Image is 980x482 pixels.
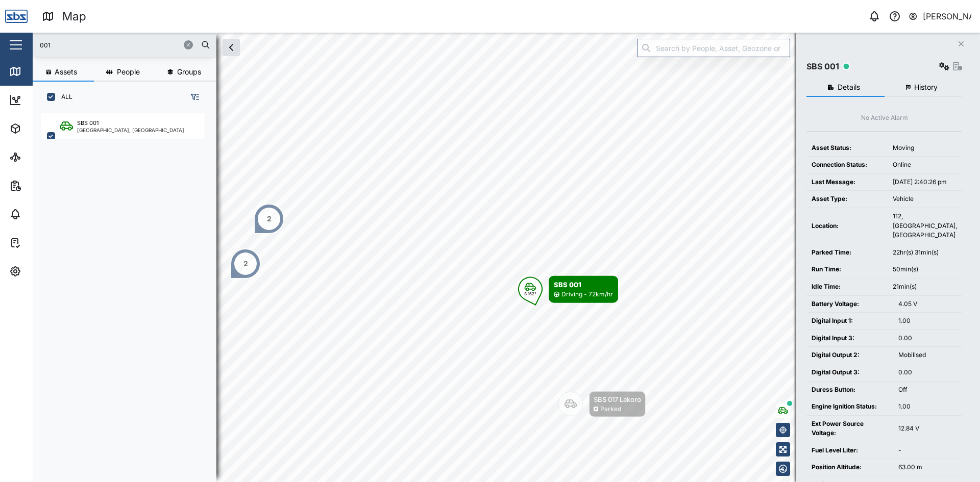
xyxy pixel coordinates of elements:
div: Idle Time: [812,282,883,292]
div: Map marker [558,391,646,417]
input: Search by People, Asset, Geozone or Place [637,39,790,57]
div: Off [898,385,957,395]
button: [PERSON_NAME] [908,9,972,23]
div: - [898,446,957,455]
div: Dashboard [27,94,72,106]
div: Location: [812,221,883,231]
div: Settings [27,266,63,277]
div: [DATE] 2:40:26 pm [893,177,957,187]
canvas: Map [33,33,980,482]
div: Tasks [27,237,55,248]
div: Parked Time: [812,248,883,258]
div: 1.00 [898,402,957,412]
div: 112, [GEOGRAPHIC_DATA], [GEOGRAPHIC_DATA] [893,212,957,240]
div: No Active Alarm [861,113,908,123]
div: 2 [243,258,248,269]
div: 1.00 [898,316,957,326]
div: S 162° [524,292,536,296]
div: Driving - 72km/hr [561,290,613,299]
div: Run Time: [812,265,883,274]
div: Map marker [230,248,261,279]
div: Fuel Level Liter: [812,446,888,455]
img: Main Logo [5,5,28,28]
div: grid [41,109,216,474]
div: Sites [27,151,51,163]
div: SBS 001 [806,60,839,73]
div: Mobilised [898,350,957,360]
div: 63.00 m [898,463,957,472]
div: Moving [893,143,957,153]
div: Engine Ignition Status: [812,402,888,412]
div: Online [893,160,957,170]
div: [GEOGRAPHIC_DATA], [GEOGRAPHIC_DATA] [77,128,184,133]
div: Duress Button: [812,385,888,395]
div: Reports [27,180,61,191]
div: Battery Voltage: [812,299,888,309]
input: Search assets or drivers [39,37,210,53]
div: Digital Output 3: [812,368,888,377]
div: Parked [600,404,621,414]
span: History [914,84,938,91]
div: 2 [267,213,272,224]
label: ALL [55,93,72,101]
div: Digital Input 3: [812,334,888,343]
div: Asset Type: [812,194,883,204]
div: SBS 001 [554,280,613,290]
div: SBS 001 [77,119,99,128]
span: Details [838,84,860,91]
div: 4.05 V [898,299,957,309]
div: 21min(s) [893,282,957,292]
div: Map [27,66,50,77]
div: [PERSON_NAME] [923,10,972,23]
div: Assets [27,123,58,134]
div: SBS 017 Lakoro [594,394,641,404]
div: Alarms [27,209,58,220]
div: 0.00 [898,334,957,343]
div: 12.84 V [898,424,957,434]
div: Map marker [518,276,618,303]
div: Map marker [254,204,284,234]
span: Groups [177,68,201,75]
div: Connection Status: [812,160,883,170]
div: 22hr(s) 31min(s) [893,248,957,258]
span: People [117,68,140,75]
span: Assets [55,68,77,75]
div: 50min(s) [893,265,957,274]
div: Asset Status: [812,143,883,153]
div: Ext Power Source Voltage: [812,419,888,438]
div: Last Message: [812,177,883,187]
div: Position Altitude: [812,463,888,472]
div: 0.00 [898,368,957,377]
div: Vehicle [893,194,957,204]
div: Digital Input 1: [812,316,888,326]
div: Digital Output 2: [812,350,888,360]
div: Map [62,8,86,26]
